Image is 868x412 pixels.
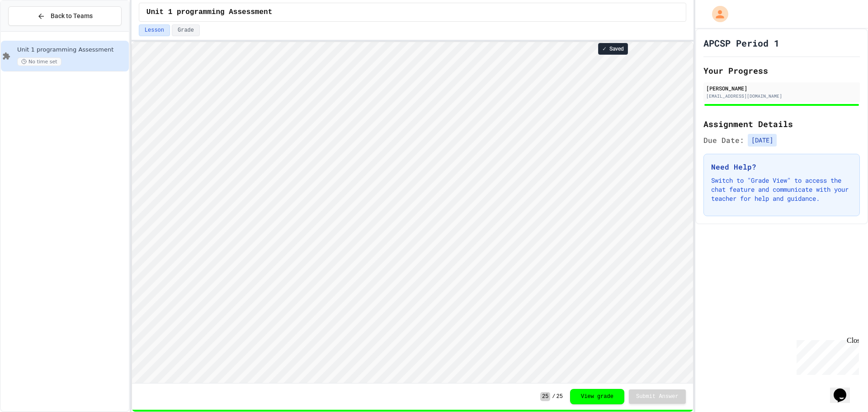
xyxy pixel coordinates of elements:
[703,37,779,49] h1: APCSP Period 1
[146,7,272,18] span: Unit 1 programming Assessment
[711,176,852,203] p: Switch to "Grade View" to access the chat feature and communicate with your teacher for help and ...
[706,84,857,92] div: [PERSON_NAME]
[703,64,860,77] h2: Your Progress
[8,6,122,26] button: Back to Teams
[629,389,686,404] button: Submit Answer
[703,118,860,130] h2: Assignment Details
[570,389,624,404] button: View grade
[609,45,624,52] span: Saved
[51,11,93,21] span: Back to Teams
[4,4,62,57] div: Chat with us now!Close
[703,135,744,146] span: Due Date:
[557,393,563,400] span: 25
[793,336,859,375] iframe: chat widget
[636,393,679,400] span: Submit Answer
[17,57,61,66] span: No time set
[540,392,550,401] span: 25
[703,4,731,24] div: My Account
[711,161,852,172] h3: Need Help?
[706,93,857,99] div: [EMAIL_ADDRESS][DOMAIN_NAME]
[748,134,777,147] span: [DATE]
[552,393,555,400] span: /
[830,376,859,403] iframe: chat widget
[132,42,693,383] iframe: Snap! Programming Environment
[17,46,127,54] span: Unit 1 programming Assessment
[172,24,200,36] button: Grade
[602,45,607,52] span: ✓
[139,24,170,36] button: Lesson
